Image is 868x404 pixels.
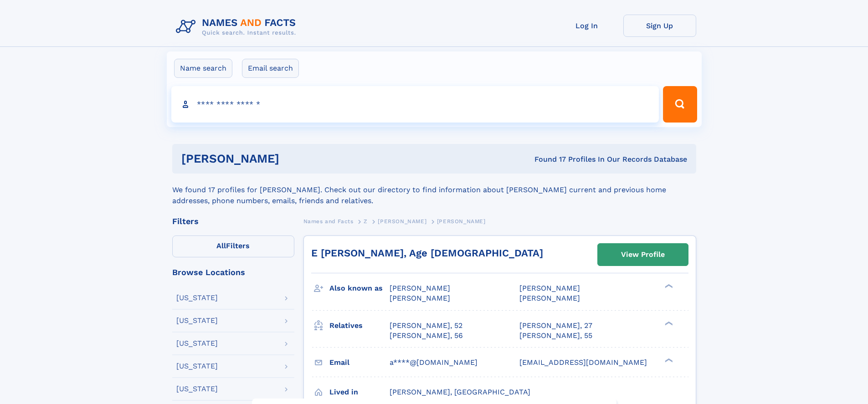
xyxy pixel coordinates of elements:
span: [PERSON_NAME] [437,218,486,225]
h3: Email [329,355,390,370]
span: [PERSON_NAME] [519,294,580,302]
img: Logo Names and Facts [172,15,303,39]
div: [US_STATE] [176,340,218,347]
label: Filters [172,235,294,257]
button: Search Button [663,86,697,123]
div: [US_STATE] [176,385,218,393]
a: Sign Up [623,15,696,37]
div: ❯ [663,320,673,326]
div: [US_STATE] [176,363,218,370]
h3: Relatives [329,318,390,333]
div: Filters [172,217,294,225]
span: [PERSON_NAME] [390,294,450,302]
div: ❯ [663,283,673,289]
a: View Profile [598,244,688,266]
div: We found 17 profiles for [PERSON_NAME]. Check out our directory to find information about [PERSON... [172,174,696,206]
label: Name search [174,59,232,78]
div: ❯ [663,357,673,363]
div: [US_STATE] [176,294,218,302]
a: Names and Facts [303,215,354,227]
a: [PERSON_NAME], 27 [519,321,592,331]
div: Browse Locations [172,268,294,276]
span: [EMAIL_ADDRESS][DOMAIN_NAME] [519,358,647,367]
a: [PERSON_NAME], 56 [390,331,463,341]
h3: Lived in [329,384,390,400]
h3: Also known as [329,281,390,296]
a: [PERSON_NAME], 52 [390,321,462,331]
input: search input [171,86,659,123]
a: E [PERSON_NAME], Age [DEMOGRAPHIC_DATA] [311,247,543,259]
div: Found 17 Profiles In Our Records Database [407,154,687,164]
span: Z [364,218,368,225]
a: Z [364,215,368,227]
span: [PERSON_NAME], [GEOGRAPHIC_DATA] [390,388,530,396]
h1: [PERSON_NAME] [181,153,407,164]
a: [PERSON_NAME], 55 [519,331,592,341]
div: [US_STATE] [176,317,218,324]
label: Email search [242,59,299,78]
span: All [216,241,226,250]
a: Log In [550,15,623,37]
span: [PERSON_NAME] [378,218,426,225]
a: [PERSON_NAME] [378,215,426,227]
span: [PERSON_NAME] [390,284,450,292]
span: [PERSON_NAME] [519,284,580,292]
div: View Profile [621,244,665,265]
